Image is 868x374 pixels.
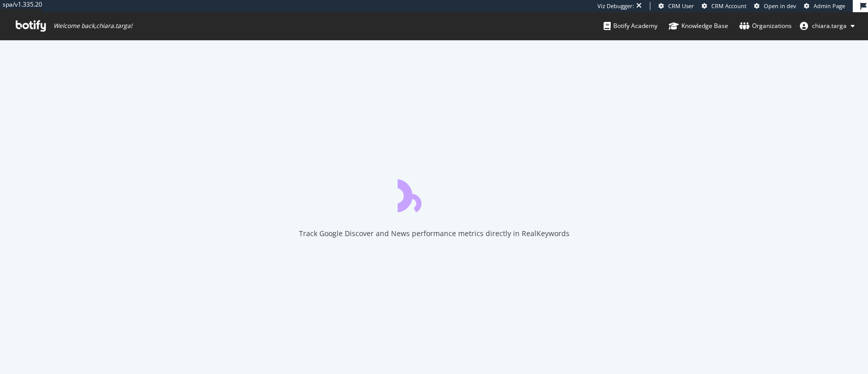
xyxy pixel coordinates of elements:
button: chiara.targa [792,18,863,34]
a: CRM Account [702,2,746,10]
a: Admin Page [804,2,845,10]
a: Organizations [739,12,792,40]
span: CRM Account [711,2,746,10]
span: Open in dev [764,2,796,10]
div: Knowledge Base [669,21,728,31]
a: CRM User [659,2,694,10]
span: Welcome back, chiara.targa ! [53,22,132,30]
div: animation [398,176,471,212]
span: Admin Page [814,2,845,10]
span: CRM User [668,2,694,10]
div: Track Google Discover and News performance metrics directly in RealKeywords [299,228,570,239]
a: Open in dev [754,2,796,10]
a: Knowledge Base [669,12,728,40]
div: Viz Debugger: [597,2,634,10]
span: chiara.targa [812,21,847,30]
div: Organizations [739,21,792,31]
div: Botify Academy [604,21,657,31]
a: Botify Academy [604,12,657,40]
